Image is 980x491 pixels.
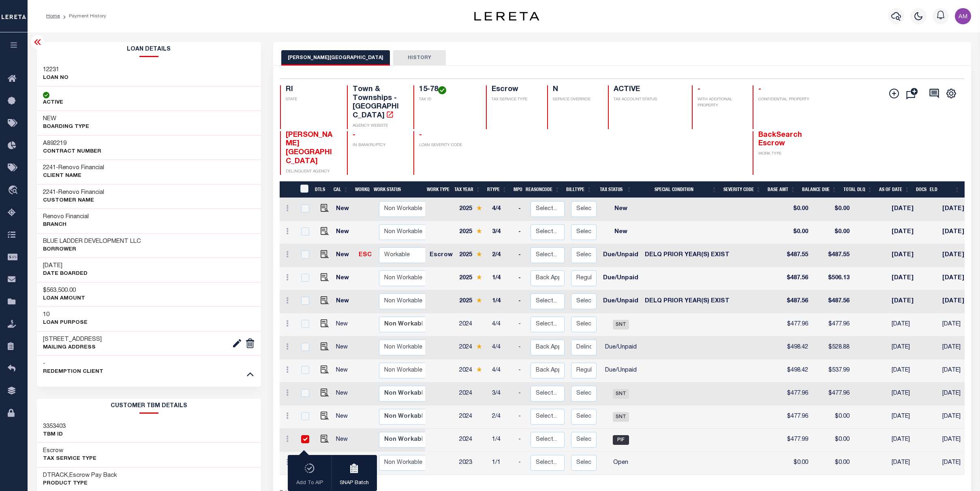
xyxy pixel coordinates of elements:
[286,132,332,165] span: [PERSON_NAME][GEOGRAPHIC_DATA]
[876,181,913,198] th: As of Date: activate to sort column ascending
[777,452,811,475] td: $0.00
[777,290,811,313] td: $487.56
[595,181,635,198] th: Tax Status: activate to sort column ascending
[720,181,764,198] th: Severity Code: activate to sort column ascending
[451,181,484,198] th: Tax Year: activate to sort column ascending
[811,336,853,359] td: $528.88
[613,320,629,329] span: SNT
[939,198,967,221] td: [DATE]
[811,383,853,406] td: $477.96
[811,359,853,383] td: $537.99
[456,406,489,429] td: 2024
[476,367,482,372] img: Star.svg
[286,97,337,103] p: STATE
[489,313,515,336] td: 4/4
[333,290,355,313] td: New
[515,244,527,267] td: -
[600,336,642,359] td: Due/Unpaid
[456,313,489,336] td: 2024
[777,406,811,429] td: $477.96
[888,221,925,244] td: [DATE]
[353,142,404,149] p: IN BANKRUPTCY
[888,383,925,406] td: [DATE]
[888,406,925,429] td: [DATE]
[515,359,527,383] td: -
[46,14,60,19] a: Home
[613,389,629,399] span: SNT
[43,423,66,431] h3: 3353403
[489,267,515,290] td: 1/4
[476,274,482,280] img: Star.svg
[340,479,369,487] p: SNAP Batch
[888,290,925,313] td: [DATE]
[43,472,117,480] h3: DTRACK,Escrow Pay Back
[43,164,104,172] h3: -
[58,165,104,171] span: Renovo Financial
[939,290,967,313] td: [DATE]
[777,359,811,383] td: $498.42
[600,267,642,290] td: Due/Unpaid
[43,74,68,82] p: LOAN NO
[456,267,489,290] td: 2025
[281,50,390,66] button: [PERSON_NAME][GEOGRAPHIC_DATA]
[811,452,853,475] td: $0.00
[476,228,482,234] img: Star.svg
[8,185,21,196] i: travel_explore
[43,66,68,74] h3: 12231
[955,8,971,24] img: svg+xml;base64,PHN2ZyB4bWxucz0iaHR0cDovL3d3dy53My5vcmcvMjAwMC9zdmciIHBvaW50ZXItZXZlbnRzPSJub25lIi...
[353,123,404,129] p: AGENCY WEBSITE
[939,452,967,475] td: [DATE]
[43,115,89,123] h3: NEW
[43,189,104,197] h3: -
[333,336,355,359] td: New
[333,267,355,290] td: New
[777,267,811,290] td: $487.56
[333,429,355,452] td: New
[939,267,967,290] td: [DATE]
[43,287,85,295] h3: $563,500.00
[777,313,811,336] td: $477.96
[245,338,255,348] img: deletes.png
[888,336,925,359] td: [DATE]
[353,85,404,120] h4: Town & Townships - [GEOGRAPHIC_DATA]
[888,244,925,267] td: [DATE]
[43,140,101,148] h3: A892219
[476,298,482,303] img: Star.svg
[927,181,963,198] th: ELD: activate to sort column ascending
[777,198,811,221] td: $0.00
[333,313,355,336] td: New
[939,336,967,359] td: [DATE]
[764,181,799,198] th: Base Amt: activate to sort column ascending
[939,244,967,267] td: [DATE]
[888,452,925,475] td: [DATE]
[333,406,355,429] td: New
[515,452,527,475] td: -
[37,42,261,57] h2: Loan Details
[553,97,599,103] p: SERVICE OVERRIDE
[492,85,537,94] h4: Escrow
[43,447,96,455] h3: Escrow
[419,132,422,139] span: -
[330,181,352,198] th: CAL: activate to sort column ascending
[600,221,642,244] td: New
[286,169,337,175] p: DELINQUENT AGENCY
[758,151,810,157] p: WORK TYPE
[352,181,370,198] th: WorkQ
[353,132,355,139] span: -
[515,198,527,221] td: -
[613,412,629,422] span: SNT
[811,198,853,221] td: $0.00
[43,189,56,196] span: 2241
[43,360,103,368] h3: -
[60,13,106,20] li: Payment History
[515,313,527,336] td: -
[645,252,730,258] span: DELQ PRIOR YEAR(S) EXIST
[614,97,682,103] p: TAX ACCOUNT STATUS
[489,244,515,267] td: 2/4
[489,198,515,221] td: 4/4
[645,298,730,304] span: DELQ PRIOR YEAR(S) EXIST
[43,480,117,488] p: Product Type
[811,244,853,267] td: $487.55
[43,172,104,180] p: CLIENT Name
[777,244,811,267] td: $487.55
